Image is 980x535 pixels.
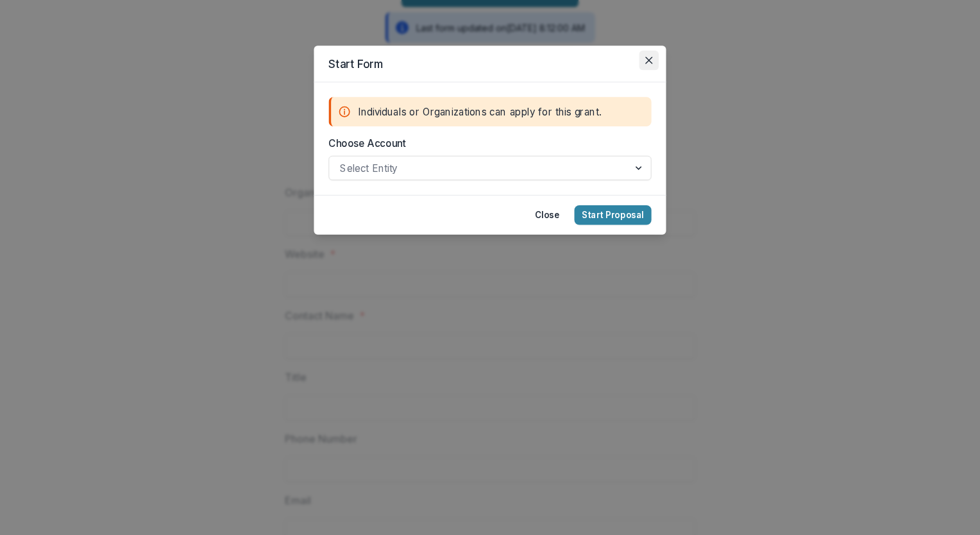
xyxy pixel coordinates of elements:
button: Close [527,205,567,225]
label: Choose Account [328,136,644,151]
header: Start Form [314,46,666,82]
button: Close [639,51,659,71]
div: Individuals or Organizations can apply for this grant. [328,97,651,126]
button: Start Proposal [575,205,652,225]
